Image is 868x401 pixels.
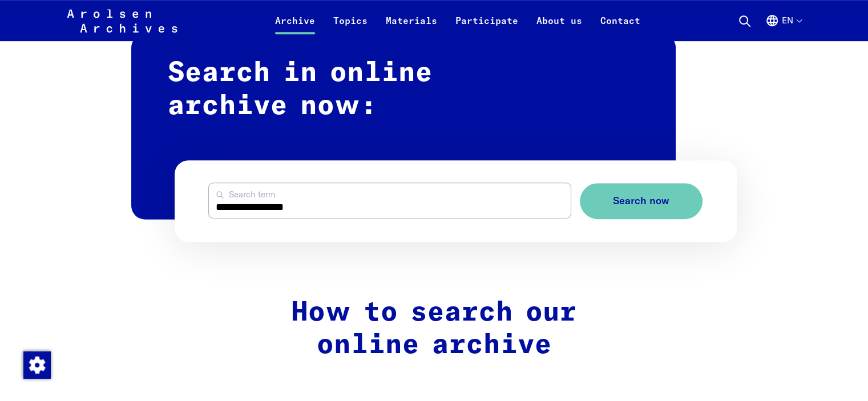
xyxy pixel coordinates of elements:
button: English, language selection [765,14,801,41]
button: Search now [580,183,703,219]
a: Topics [324,14,377,41]
a: Participate [446,14,527,41]
a: Materials [377,14,446,41]
a: Archive [266,14,324,41]
a: About us [527,14,591,41]
a: Contact [591,14,649,41]
span: Search now [613,195,669,207]
img: Change consent [23,351,51,379]
h2: Search in online archive now: [131,34,676,219]
div: Change consent [23,351,50,378]
nav: Primary [266,7,649,34]
h2: How to search our online archive [193,297,676,362]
